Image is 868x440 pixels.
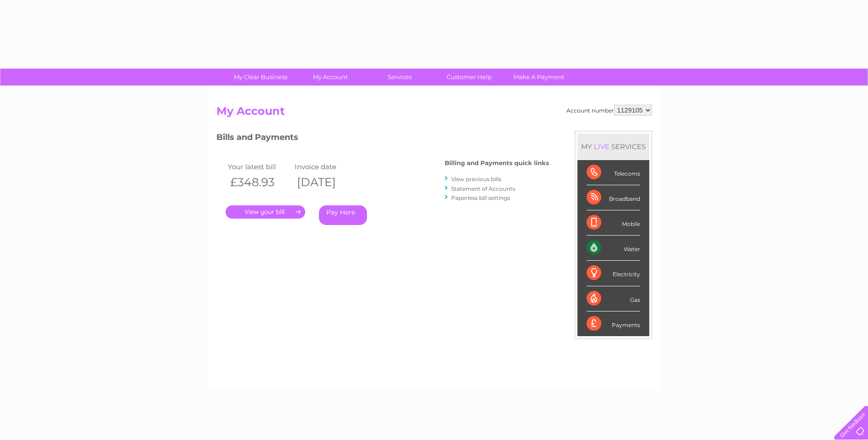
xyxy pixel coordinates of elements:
[592,142,611,151] div: LIVE
[587,261,640,286] div: Electricity
[587,210,640,236] div: Mobile
[226,161,292,173] td: Your latest bill
[216,105,652,122] h2: My Account
[216,131,549,147] h3: Bills and Payments
[451,194,510,201] a: Paperless bill settings
[587,286,640,311] div: Gas
[451,185,515,192] a: Statement of Accounts
[587,236,640,261] div: Water
[223,69,298,86] a: My Clear Business
[226,173,292,192] th: £348.93
[451,176,501,182] a: View previous bills
[292,173,359,192] th: [DATE]
[362,69,437,86] a: Services
[226,205,305,219] a: .
[587,185,640,210] div: Broadband
[501,69,577,86] a: Make A Payment
[445,160,549,166] h4: Billing and Payments quick links
[319,205,367,225] a: Pay Here
[577,134,649,160] div: MY SERVICES
[587,311,640,336] div: Payments
[292,69,368,86] a: My Account
[587,160,640,185] div: Telecoms
[566,105,652,116] div: Account number
[292,161,359,173] td: Invoice date
[431,69,507,86] a: Customer Help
